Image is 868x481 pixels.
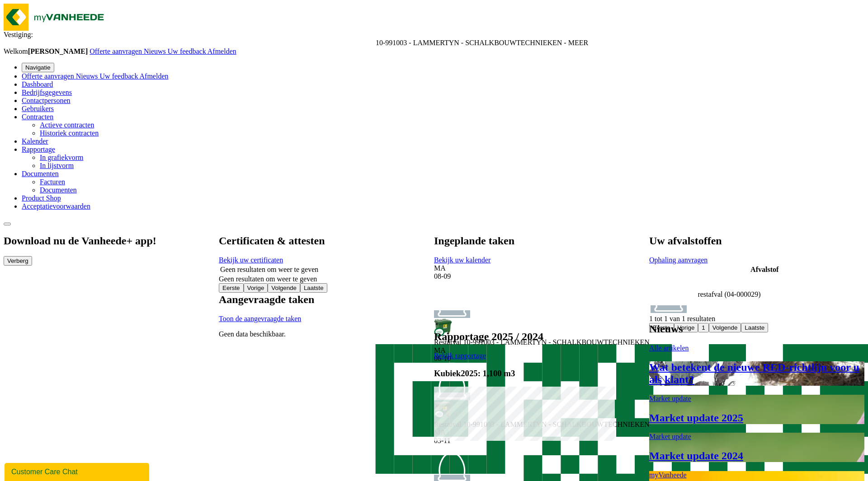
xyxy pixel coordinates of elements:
h2: Certificaten & attesten [219,235,403,247]
a: Market update Market update 2024 [649,433,864,462]
div: Geen resultaten om weer te geven [219,275,403,283]
a: Bekijk rapportage [434,352,486,360]
td: Geen resultaten om weer te geven [220,265,402,274]
span: Offerte aanvragen [22,72,74,80]
span: Wat betekent de nieuwe RED-richtlijn voor u als klant? [649,361,859,385]
iframe: chat widget [5,461,151,481]
a: Contactpersonen [22,97,71,104]
h2: Nieuws [649,323,864,335]
div: MA [434,264,650,272]
span: Nieuws [144,47,166,55]
a: Nieuws [144,47,168,55]
p: Geen data beschikbaar. [219,330,314,338]
a: Kalender [22,137,48,145]
a: Offerte aanvragen [22,72,76,80]
span: Market update [649,433,691,440]
button: Previous [244,283,268,293]
button: Navigatie [22,63,54,72]
a: Dashboard [22,80,53,88]
a: Bedrijfsgegevens [22,89,72,96]
span: 10-991003 - LAMMERTYN - SCHALKBOUWTECHNIEKEN [463,338,649,346]
a: Uw feedback [168,47,208,55]
h2: Rapportage 2025 / 2024 [434,331,543,343]
a: Contracten [22,113,53,121]
strong: [PERSON_NAME] [28,47,88,55]
button: Last [300,283,327,293]
span: Verberg [7,257,28,264]
a: Rapportage [22,145,55,153]
a: Historiek contracten [40,129,99,137]
a: Actieve contracten [40,121,94,129]
a: Documenten [40,186,77,194]
h3: Kubiek [434,369,543,378]
span: Offerte aanvragen [90,47,142,55]
a: In lijstvorm [40,162,74,169]
a: Facturen [40,178,65,186]
img: myVanheede [4,4,112,31]
a: Alle artikelen [649,344,689,352]
span: 10-991003 - LAMMERTYN - SCHALKBOUWTECHNIEKEN - MEER [376,39,588,47]
span: Nieuws [76,72,98,80]
a: Afmelden [208,47,236,55]
span: Market update 2025 [649,412,743,424]
a: Acceptatievoorwaarden [22,202,90,210]
span: Market update 2024 [649,450,743,462]
a: Offerte aanvragen [90,47,144,55]
a: Bekijk uw kalender [434,256,491,264]
nav: pagination [219,283,403,293]
a: Nieuws [76,72,100,80]
a: Market update Market update 2025 [649,395,864,424]
button: Verberg [4,256,32,266]
div: 08-09 [434,272,650,280]
a: Bekijk uw certificaten [219,256,283,264]
a: Documenten [22,170,59,177]
a: Toon de aangevraagde taken [219,315,301,322]
h2: Uw afvalstoffen [649,235,833,247]
a: Ophaling aanvragen [649,256,708,264]
button: Next [268,283,300,293]
img: WB-1100-CU [434,318,452,336]
a: Gebruikers [22,105,54,112]
a: Afmelden [140,72,169,80]
span: myVanheede [649,471,687,479]
span: Market update [649,395,691,402]
h2: Aangevraagde taken [219,294,314,306]
button: First [219,283,244,293]
span: Uw feedback [100,72,138,80]
td: restafval (04-000029) [697,275,832,314]
span: Navigatie [25,64,51,71]
a: Product Shop [22,194,61,202]
a: In grafiekvorm [40,154,83,161]
a: Uw feedback [100,72,140,80]
h2: Ingeplande taken [434,235,650,247]
span: Uw feedback [168,47,206,55]
span: Welkom [4,47,90,55]
span: Afvalstof [750,266,778,273]
span: 2025: 1,100 m3 [461,369,515,378]
span: Vestiging: [4,31,33,38]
